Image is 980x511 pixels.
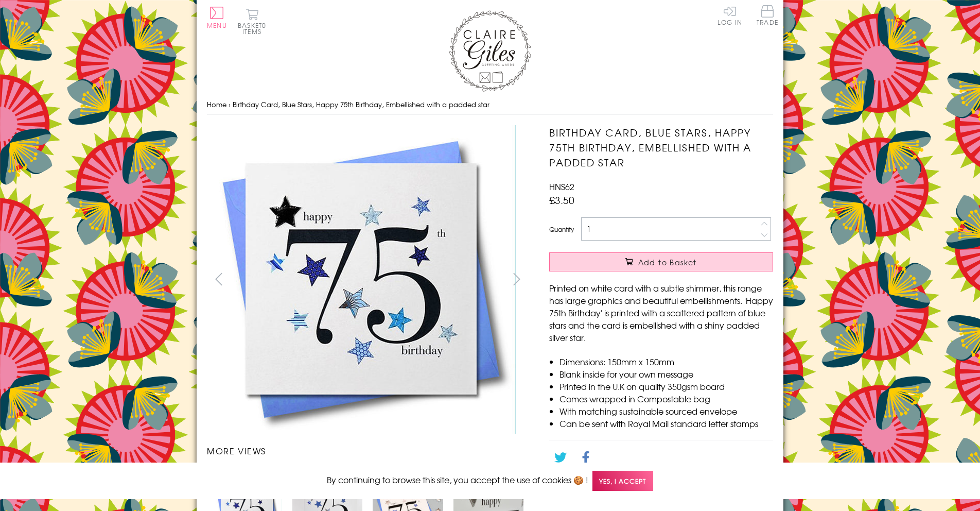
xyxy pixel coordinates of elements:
[207,267,230,291] button: prev
[549,193,574,207] span: £3.50
[549,225,574,234] label: Quantity
[207,99,226,109] a: Home
[559,368,773,380] li: Blank inside for your own message
[717,5,742,25] a: Log In
[549,252,773,271] button: Add to Basket
[529,125,837,434] img: Birthday Card, Blue Stars, Happy 75th Birthday, Embellished with a padded star
[505,267,529,291] button: next
[233,99,489,109] span: Birthday Card, Blue Stars, Happy 75th Birthday, Embellished with a padded star
[559,380,773,393] li: Printed in the U.K on quality 350gsm board
[592,471,653,491] span: Yes, I accept
[638,257,697,267] span: Add to Basket
[559,393,773,405] li: Comes wrapped in Compostable bag
[559,417,773,430] li: Can be sent with Royal Mail standard letter stamps
[757,5,778,25] span: Trade
[242,21,266,36] span: 0 items
[207,21,227,30] span: Menu
[549,180,574,193] span: HNS62
[549,125,773,169] h1: Birthday Card, Blue Stars, Happy 75th Birthday, Embellished with a padded star
[757,5,778,27] a: Trade
[559,355,773,368] li: Dimensions: 150mm x 150mm
[207,94,773,115] nav: breadcrumbs
[238,8,266,35] button: Basket0 items
[229,99,231,109] span: ›
[549,282,773,344] p: Printed on white card with a subtle shimmer, this range has large graphics and beautiful embellis...
[207,125,516,434] img: Birthday Card, Blue Stars, Happy 75th Birthday, Embellished with a padded star
[449,10,531,92] img: Claire Giles Greetings Cards
[207,445,529,457] h3: More views
[207,7,227,28] button: Menu
[559,405,773,417] li: With matching sustainable sourced envelope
